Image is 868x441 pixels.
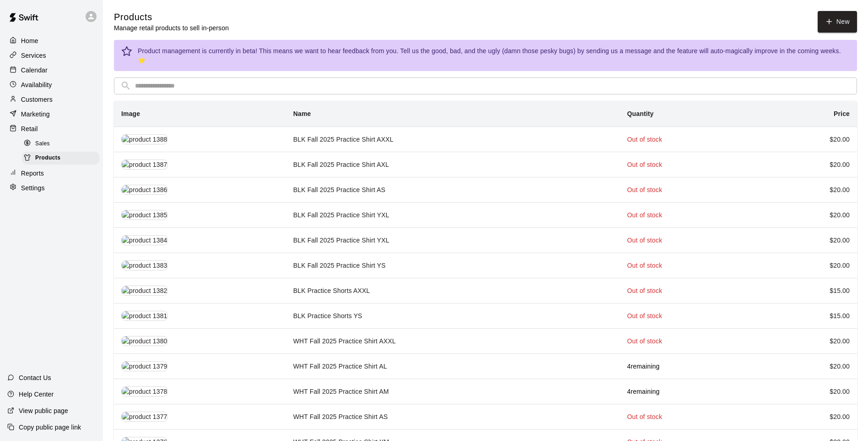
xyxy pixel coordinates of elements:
[760,278,857,303] td: $ 15.00
[627,236,752,245] p: Out of stock
[22,138,99,150] div: Sales
[121,185,168,195] img: product 1386
[7,181,96,195] a: Settings
[21,80,52,89] p: Availability
[760,152,857,177] td: $ 20.00
[627,185,752,194] p: Out of stock
[21,110,50,119] p: Marketing
[138,43,850,68] div: Product management is currently in beta! This means we want to hear feedback from you. Tell us th...
[286,303,620,328] td: BLK Practice Shorts YS
[22,151,103,165] a: Products
[760,127,857,152] td: $ 20.00
[121,134,168,144] img: product 1388
[21,66,48,75] p: Calendar
[121,235,168,245] img: product 1384
[121,286,168,296] img: product 1382
[22,137,103,151] a: Sales
[121,361,168,371] img: product 1379
[627,160,752,169] p: Out of stock
[7,93,96,106] a: Customers
[286,353,620,379] td: WHT Fall 2025 Practice Shirt AL
[286,202,620,227] td: BLK Fall 2025 Practice Shirt YXL
[21,183,45,193] p: Settings
[21,51,46,60] p: Services
[286,328,620,353] td: WHT Fall 2025 Practice Shirt AXXL
[7,166,96,180] a: Reports
[286,127,620,152] td: BLK Fall 2025 Practice Shirt AXXL
[286,278,620,303] td: BLK Practice Shorts AXXL
[7,34,96,48] a: Home
[286,404,620,430] td: WHT Fall 2025 Practice Shirt AS
[121,412,168,422] img: product 1377
[760,303,857,328] td: $ 15.00
[760,177,857,202] td: $ 20.00
[760,202,857,227] td: $ 20.00
[627,110,654,117] b: Quantity
[121,160,168,170] img: product 1387
[760,379,857,404] td: $ 20.00
[19,406,68,415] p: View public page
[760,353,857,379] td: $ 20.00
[121,336,168,346] img: product 1380
[627,286,752,295] p: Out of stock
[586,47,652,55] a: sending us a message
[627,311,752,320] p: Out of stock
[7,107,96,121] a: Marketing
[818,11,857,33] a: New
[19,423,81,432] p: Copy public page link
[286,152,620,177] td: BLK Fall 2025 Practice Shirt AXL
[760,328,857,353] td: $ 20.00
[7,122,96,136] a: Retail
[760,253,857,278] td: $ 20.00
[19,390,54,399] p: Help Center
[21,169,44,178] p: Reports
[760,227,857,253] td: $ 20.00
[21,36,38,45] p: Home
[114,23,229,33] p: Manage retail products to sell in-person
[293,110,311,117] b: Name
[21,95,53,104] p: Customers
[114,11,229,23] h5: Products
[19,373,51,382] p: Contact Us
[627,336,752,346] p: Out of stock
[834,110,850,117] b: Price
[35,139,50,149] span: Sales
[286,177,620,202] td: BLK Fall 2025 Practice Shirt AS
[627,412,752,421] p: Out of stock
[121,386,168,397] img: product 1378
[286,227,620,253] td: BLK Fall 2025 Practice Shirt YXL
[121,311,168,321] img: product 1381
[627,362,752,371] p: 4 remaining
[7,49,96,62] a: Services
[121,110,140,117] b: Image
[35,154,60,163] span: Products
[286,253,620,278] td: BLK Fall 2025 Practice Shirt YS
[21,124,38,133] p: Retail
[760,404,857,430] td: $ 20.00
[627,135,752,144] p: Out of stock
[627,210,752,220] p: Out of stock
[121,260,168,270] img: product 1383
[7,78,96,92] a: Availability
[7,63,96,77] a: Calendar
[627,387,752,396] p: 4 remaining
[286,379,620,404] td: WHT Fall 2025 Practice Shirt AM
[121,210,168,220] img: product 1385
[627,261,752,270] p: Out of stock
[22,152,99,165] div: Products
